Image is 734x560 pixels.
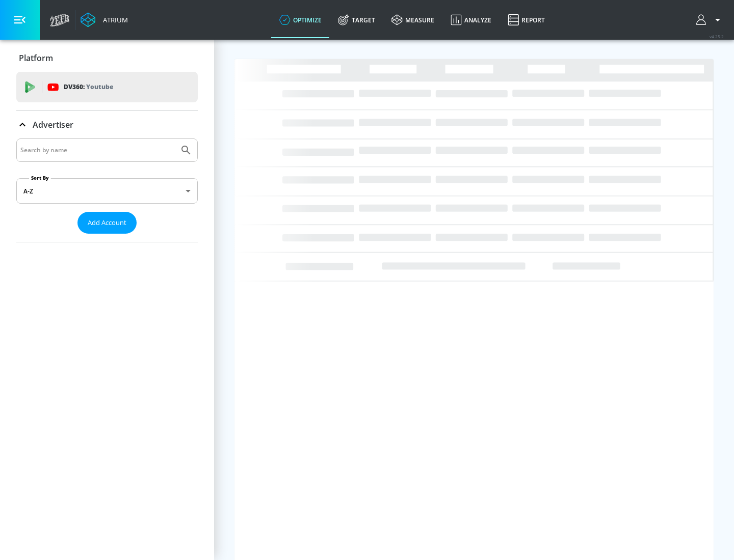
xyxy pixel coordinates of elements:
[20,144,175,157] input: Search by name
[500,2,553,38] a: Report
[442,2,500,38] a: Analyze
[330,2,383,38] a: Target
[77,212,137,234] button: Add Account
[33,119,73,130] p: Advertiser
[16,138,198,242] div: Advertiser
[64,81,113,93] p: DV360:
[16,72,198,102] div: DV360: Youtube
[271,2,330,38] a: optimize
[86,81,113,92] p: Youtube
[383,2,442,38] a: measure
[99,15,128,24] div: Atrium
[16,178,198,204] div: A-Z
[81,12,128,27] a: Atrium
[29,175,51,181] label: Sort By
[710,34,724,39] span: v 4.25.2
[88,217,126,229] span: Add Account
[16,234,198,242] nav: list of Advertiser
[19,52,53,64] p: Platform
[16,110,198,139] div: Advertiser
[16,44,198,72] div: Platform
